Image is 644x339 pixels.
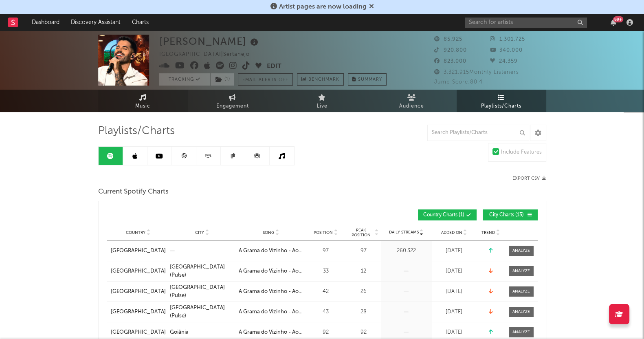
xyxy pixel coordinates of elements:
em: Off [279,78,288,82]
button: Edit [267,62,281,72]
a: Music [98,90,188,112]
button: Export CSV [512,176,546,181]
a: Playlists/Charts [457,90,546,112]
div: [PERSON_NAME] [159,35,260,48]
div: [DATE] [434,267,475,275]
span: City Charts ( 13 ) [488,213,525,218]
div: [DATE] [434,308,475,316]
input: Search for artists [465,18,587,28]
div: 33 [308,267,344,275]
a: A Grama do Vizinho - Ao Vivo [239,267,303,275]
div: [DATE] [434,247,475,255]
span: Live [317,101,327,111]
span: 823.000 [434,59,466,64]
button: Tracking [159,73,210,86]
span: Country [126,230,145,235]
span: Daily Streams [389,229,419,236]
span: Current Spotify Charts [98,187,169,197]
span: 340.000 [490,48,523,53]
a: [GEOGRAPHIC_DATA] (Pulse) [170,263,235,279]
span: 1.301.725 [490,37,525,42]
span: Trend [481,230,495,235]
a: Audience [367,90,457,112]
a: Discovery Assistant [65,14,126,31]
div: Include Features [501,147,542,157]
a: A Grama do Vizinho - Ao Vivo [239,328,303,337]
a: Dashboard [26,14,65,31]
span: Song [263,230,275,235]
span: Audience [399,101,424,111]
button: (1) [211,73,234,86]
a: Charts [126,14,154,31]
div: [GEOGRAPHIC_DATA] | Sertanejo [159,50,259,59]
span: Summary [358,77,382,82]
a: [GEOGRAPHIC_DATA] [111,267,166,275]
a: A Grama do Vizinho - Ao Vivo [239,247,303,255]
a: [GEOGRAPHIC_DATA] [111,288,166,296]
div: 97 [348,247,379,255]
span: 24.359 [490,59,518,64]
div: 97 [308,247,344,255]
a: [GEOGRAPHIC_DATA] [111,328,166,337]
span: 920.800 [434,48,467,53]
div: Goiânia [170,328,189,337]
div: 92 [348,328,379,337]
span: City [195,230,204,235]
span: 3.321.915 Monthly Listeners [434,70,519,75]
span: Artist pages are now loading [279,4,367,10]
a: [GEOGRAPHIC_DATA] [111,247,166,255]
button: Summary [348,73,387,86]
button: Email AlertsOff [238,73,293,86]
span: ( 1 ) [210,73,234,86]
div: 28 [348,308,379,316]
div: 12 [348,267,379,275]
a: [GEOGRAPHIC_DATA] [111,308,166,316]
span: Jump Score: 80.4 [434,79,483,85]
a: Benchmark [297,73,344,86]
a: Goiânia [170,328,235,337]
span: Added On [441,230,462,235]
div: 43 [308,308,344,316]
button: Country Charts(1) [418,209,477,220]
div: 26 [348,288,379,296]
span: Playlists/Charts [481,101,521,111]
a: [GEOGRAPHIC_DATA] (Pulse) [170,304,235,320]
span: Playlists/Charts [98,126,175,136]
span: Dismiss [369,4,374,10]
button: 99+ [611,19,616,26]
span: Music [135,101,150,111]
span: 85.925 [434,37,462,42]
div: 42 [308,288,344,296]
a: Live [277,90,367,112]
span: Engagement [216,101,249,111]
a: A Grama do Vizinho - Ao Vivo [239,288,303,296]
a: Engagement [188,90,277,112]
a: A Grama do Vizinho - Ao Vivo [239,308,303,316]
span: Country Charts ( 1 ) [423,213,464,218]
div: 260.322 [383,247,430,255]
a: [GEOGRAPHIC_DATA] (Pulse) [170,284,235,299]
input: Search Playlists/Charts [427,125,529,141]
span: Benchmark [308,75,339,85]
div: [DATE] [434,288,475,296]
span: Position [314,230,333,235]
div: 92 [308,328,344,337]
div: 99 + [613,16,623,22]
div: [DATE] [434,328,475,337]
span: Peak Position [348,228,374,238]
button: City Charts(13) [483,209,538,220]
